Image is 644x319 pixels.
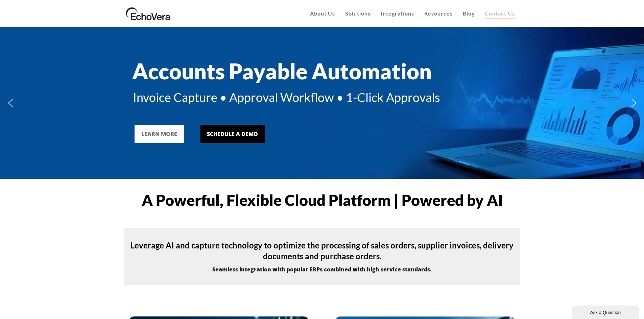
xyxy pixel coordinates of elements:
strong: Seamless integration with popular ERPs combined with high service standards. [212,266,432,273]
iframe: chat widget [572,304,641,319]
span: Resources [424,10,453,17]
span: Contact Us [485,10,515,17]
img: previous arrow [5,98,16,108]
span: Integrations [381,10,414,17]
a: LEARN MORE [135,125,184,143]
div: LEARN MORE [141,130,177,138]
span: Solutions [345,10,371,17]
span: About Us [310,10,335,17]
h1: A Powerful, Flexible Cloud Platform | Powered by AI [124,192,520,208]
div: Invoice Capture • Approval Workflow • 1-Click Approvals [133,90,511,105]
div: Accounts Payable Automation [132,58,511,84]
img: next arrow [628,98,639,108]
img: EchoVera [124,5,172,22]
span: Blog [463,10,475,17]
h4: Leverage AI and capture technology to optimize the processing of sales orders, supplier invoices,... [124,240,520,262]
a: Schedule a Demo [200,125,265,143]
div: Schedule a Demo [207,130,258,138]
